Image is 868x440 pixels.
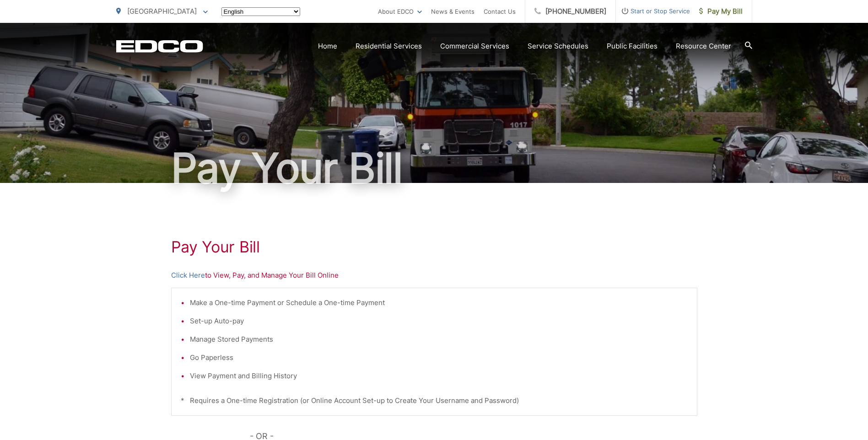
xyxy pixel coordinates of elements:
span: Pay My Bill [699,6,743,17]
a: Residential Services [356,41,422,52]
li: Go Paperless [190,352,688,363]
a: News & Events [431,6,474,17]
p: to View, Pay, and Manage Your Bill Online [171,270,697,281]
a: Commercial Services [440,41,509,52]
a: Service Schedules [528,41,588,52]
a: Contact Us [484,6,516,17]
a: Home [318,41,337,52]
a: About EDCO [378,6,422,17]
p: * Requires a One-time Registration (or Online Account Set-up to Create Your Username and Password) [181,395,688,406]
li: View Payment and Billing History [190,370,688,381]
a: Public Facilities [607,41,658,52]
select: Select a language [221,7,300,16]
a: Click Here [171,270,205,281]
span: [GEOGRAPHIC_DATA] [127,7,197,16]
h1: Pay Your Bill [171,238,697,256]
a: EDCD logo. Return to the homepage. [116,40,203,53]
a: Resource Center [676,41,731,52]
li: Make a One-time Payment or Schedule a One-time Payment [190,297,688,308]
li: Set-up Auto-pay [190,316,688,327]
h1: Pay Your Bill [116,145,752,191]
li: Manage Stored Payments [190,334,688,345]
